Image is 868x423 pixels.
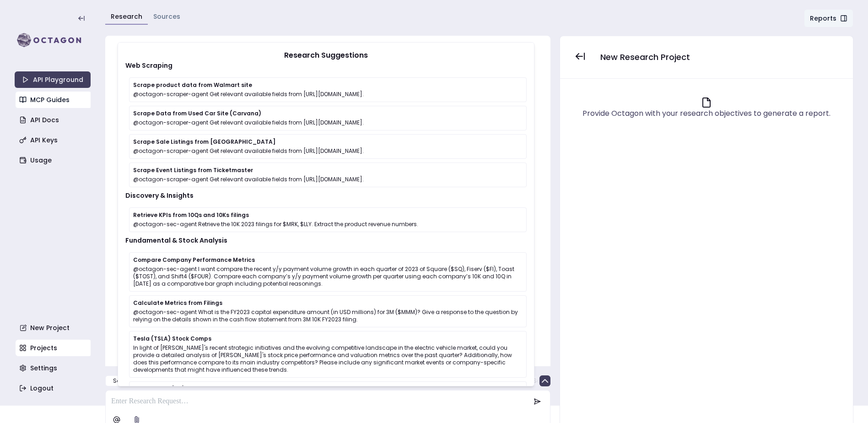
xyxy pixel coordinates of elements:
[133,147,523,155] p: @octagon-scraper-agent Get relevant available fields from [URL][DOMAIN_NAME].
[16,320,92,336] a: New Project
[15,31,91,49] img: logo-rect-yK7x_WSZ.svg
[125,191,527,200] p: Discovery & Insights
[16,340,92,356] a: Projects
[16,112,92,128] a: API Docs
[125,50,527,61] p: Research Suggestions
[133,176,523,183] p: @octagon-scraper-agent Get relevant available fields from [URL][DOMAIN_NAME].
[16,152,92,168] a: Usage
[582,108,830,119] div: Provide Octagon with your research objectives to generate a report.
[133,138,523,146] p: Scrape Sale Listings from [GEOGRAPHIC_DATA]
[125,236,527,245] p: Fundamental & Stock Analysis
[15,71,91,88] a: API Playground
[133,256,523,264] p: Compare Company Performance Metrics
[111,12,142,21] a: Research
[133,91,523,98] p: @octagon-scraper-agent Get relevant available fields from [URL][DOMAIN_NAME].
[133,81,523,89] p: Scrape product data from Walmart site
[133,221,523,228] p: @octagon-sec-agent Retrieve the 10K 2023 filings for $MRK, $LLY. Extract the product revenue numb...
[133,309,523,323] p: @octagon-sec-agent What is the FY2023 capital expenditure amount (in USD millions) for 3M ($MMM)?...
[153,12,180,21] a: Sources
[16,360,92,376] a: Settings
[16,380,92,396] a: Logout
[125,61,527,70] p: Web Scraping
[16,132,92,148] a: API Keys
[105,375,232,386] button: Scrape product data from Walmart site
[133,211,523,219] p: Retrieve KPIs from 10Qs and 10Ks filings
[133,167,523,174] p: Scrape Event Listings from Ticketmaster
[133,385,523,393] p: Home Depot (HD) Stock Performance
[133,335,523,342] p: Tesla (TSLA) Stock Comps
[133,299,523,307] p: Calculate Metrics from Filings
[804,9,853,27] button: Reports
[133,266,523,287] p: @octagon-sec-agent I want compare the recent y/y payment volume growth in each quarter of 2023 of...
[16,92,92,108] a: MCP Guides
[593,47,697,67] button: New Research Project
[133,344,523,374] p: In light of [PERSON_NAME]'s recent strategic initiatives and the evolving competitive landscape i...
[133,110,523,117] p: Scrape Data from Used Car Site (Carvana)
[133,119,523,126] p: @octagon-scraper-agent Get relevant available fields from [URL][DOMAIN_NAME].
